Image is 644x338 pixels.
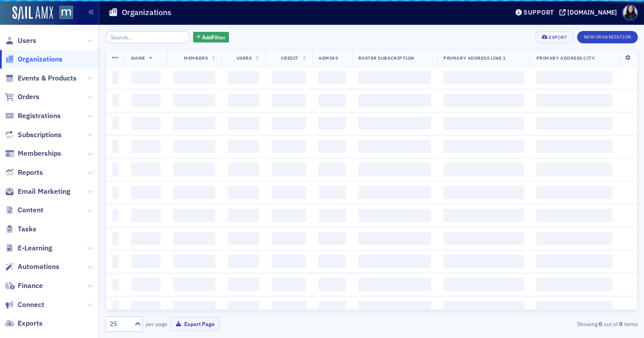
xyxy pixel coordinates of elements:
a: Subscriptions [5,130,62,140]
span: ‌ [228,94,259,107]
span: ‌ [358,301,431,314]
span: ‌ [173,209,215,222]
a: Finance [5,281,43,291]
div: Showing out of items [466,320,638,328]
span: Add Filter [202,33,225,41]
span: ‌ [228,209,259,222]
span: ‌ [443,301,524,314]
span: ‌ [318,209,346,222]
span: ‌ [318,278,346,291]
span: ‌ [173,71,215,84]
span: ‌ [536,232,613,245]
span: ‌ [112,117,119,130]
span: ‌ [272,209,306,222]
div: Support [524,8,554,16]
span: ‌ [131,163,161,176]
span: ‌ [443,232,524,245]
span: ‌ [131,209,161,222]
span: ‌ [536,163,613,176]
span: Members [184,55,208,61]
span: ‌ [272,232,306,245]
span: ‌ [358,186,431,199]
span: Organizations [18,54,62,64]
span: ‌ [228,186,259,199]
span: Subscriptions [18,130,62,140]
span: ‌ [443,163,524,176]
span: ‌ [131,232,161,245]
span: ‌ [112,94,119,107]
a: Registrations [5,111,61,121]
span: Users [18,36,36,46]
span: ‌ [131,301,161,314]
span: ‌ [131,278,161,291]
span: ‌ [272,71,306,84]
span: Events & Products [18,73,77,83]
span: ‌ [112,71,119,84]
a: Automations [5,262,59,272]
img: SailAMX [59,6,73,19]
span: ‌ [112,232,119,245]
span: Registrations [18,111,61,121]
span: ‌ [131,71,161,84]
strong: 0 [618,320,624,328]
span: ‌ [272,186,306,199]
span: ‌ [272,94,306,107]
span: Users [237,55,252,61]
span: Email Marketing [18,187,70,196]
span: ‌ [173,186,215,199]
button: Export [535,31,574,43]
span: ‌ [443,186,524,199]
span: ‌ [228,163,259,176]
span: ‌ [358,71,431,84]
h1: Organizations [122,7,171,18]
a: New Organization [577,32,638,40]
span: ‌ [443,255,524,268]
button: AddFilter [193,32,229,43]
span: ‌ [318,232,346,245]
span: ‌ [358,117,431,130]
span: Connect [18,300,44,310]
span: Primary Address City [536,55,595,61]
span: ‌ [536,71,613,84]
a: Connect [5,300,44,310]
strong: 0 [597,320,604,328]
span: Finance [18,281,43,291]
span: ‌ [228,255,259,268]
span: ‌ [318,71,346,84]
span: ‌ [358,163,431,176]
span: Memberships [18,149,61,158]
span: ‌ [228,117,259,130]
span: ‌ [272,255,306,268]
button: New Organization [577,31,638,43]
span: ‌ [228,301,259,314]
span: ‌ [536,186,613,199]
a: Users [5,36,36,46]
span: ‌ [112,186,119,199]
button: Export Page [171,317,220,331]
span: ‌ [318,94,346,107]
span: Automations [18,262,59,272]
span: ‌ [443,94,524,107]
a: View Homepage [53,6,73,21]
span: ‌ [228,71,259,84]
span: ‌ [318,186,346,199]
a: Email Marketing [5,187,70,196]
span: ‌ [112,301,119,314]
img: SailAMX [12,6,53,20]
span: ‌ [173,94,215,107]
span: Roster Subscription [358,55,415,61]
span: ‌ [272,117,306,130]
a: Events & Products [5,73,77,83]
span: ‌ [443,140,524,153]
div: 25 [110,319,129,329]
span: Credit [281,55,299,61]
span: ‌ [112,209,119,222]
span: ‌ [443,209,524,222]
span: Name [131,55,145,61]
span: Admins [318,55,338,61]
span: ‌ [358,94,431,107]
div: [DOMAIN_NAME] [567,8,617,16]
a: Reports [5,168,43,177]
span: ‌ [173,140,215,153]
